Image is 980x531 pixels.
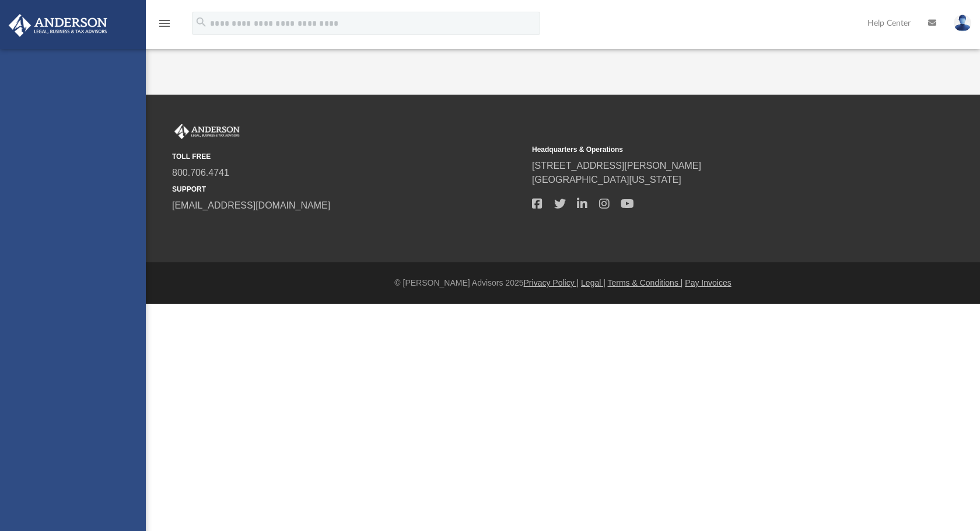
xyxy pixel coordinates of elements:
[608,278,683,287] a: Terms & Conditions |
[685,278,731,287] a: Pay Invoices
[172,184,524,195] small: SUPPORT
[532,161,701,171] a: [STREET_ADDRESS][PERSON_NAME]
[524,278,579,287] a: Privacy Policy |
[5,14,111,37] img: Anderson Advisors Platinum Portal
[157,22,171,30] a: menu
[172,200,330,210] a: [EMAIL_ADDRESS][DOMAIN_NAME]
[532,144,884,155] small: Headquarters & Operations
[954,15,971,32] img: User Pic
[172,168,229,178] a: 800.706.4741
[532,175,681,185] a: [GEOGRAPHIC_DATA][US_STATE]
[581,278,605,287] a: Legal |
[157,16,171,30] i: menu
[172,124,242,139] img: Anderson Advisors Platinum Portal
[195,16,208,29] i: search
[146,277,980,289] div: © [PERSON_NAME] Advisors 2025
[172,151,524,162] small: TOLL FREE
